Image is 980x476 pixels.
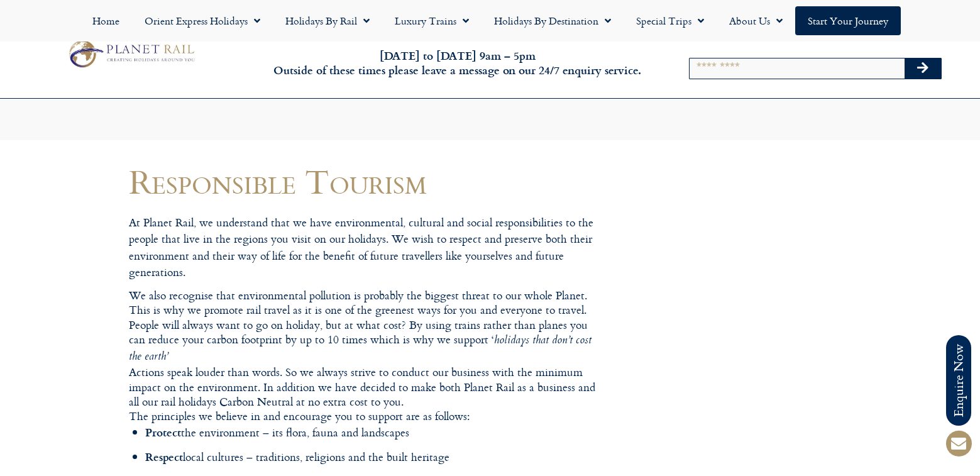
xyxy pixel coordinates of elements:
a: Start your Journey [795,6,901,35]
a: Home [80,6,132,35]
button: Search [905,58,941,79]
a: Holidays by Rail [273,6,382,35]
img: Planet Rail Train Holidays Logo [63,37,198,70]
a: Special Trips [624,6,717,35]
a: About Us [717,6,795,35]
a: Orient Express Holidays [132,6,273,35]
h6: [DATE] to [DATE] 9am – 5pm Outside of these times please leave a message on our 24/7 enquiry serv... [265,48,651,78]
a: Luxury Trains [382,6,482,35]
a: Holidays by Destination [482,6,624,35]
nav: Menu [6,6,974,35]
